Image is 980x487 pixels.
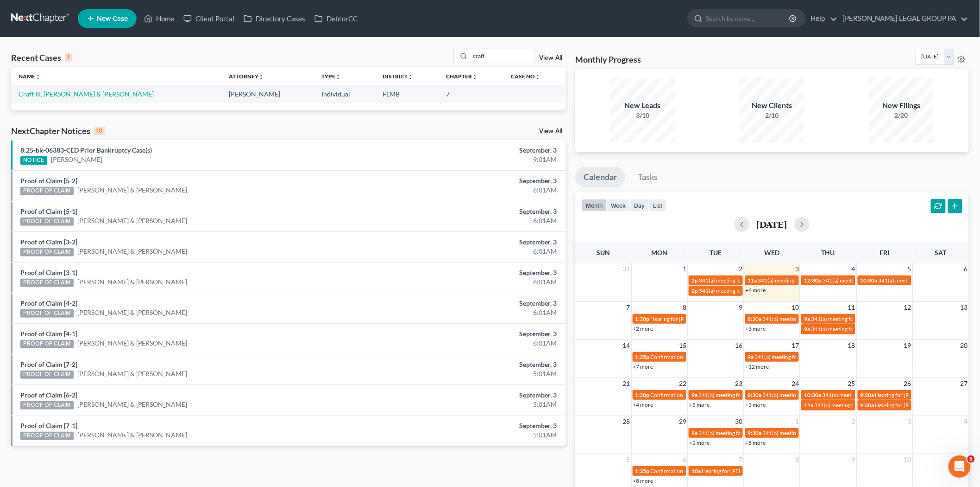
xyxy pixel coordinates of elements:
[384,176,557,186] div: September, 3
[626,454,631,465] span: 5
[20,248,74,256] div: PROOF OF CLAIM
[575,167,625,187] a: Calendar
[77,277,188,287] a: [PERSON_NAME] & [PERSON_NAME]
[20,432,74,440] div: PROOF OF CLAIM
[651,468,757,474] span: Confirmation Hearing for [PERSON_NAME]
[746,287,766,294] a: +6 more
[65,53,72,62] div: 1
[11,52,72,63] div: Recent Cases
[763,429,852,436] span: 341(a) meeting for [PERSON_NAME]
[879,277,968,284] span: 341(a) meeting for [PERSON_NAME]
[20,309,74,318] div: PROOF OF CLAIM
[511,73,540,80] a: Case Nounfold_more
[804,402,813,409] span: 11a
[838,10,968,27] a: [PERSON_NAME] LEGAL GROUP PA
[710,249,722,256] span: Tue
[794,416,800,427] span: 1
[949,455,971,478] iframe: Intercom live chat
[689,439,710,446] a: +2 more
[20,279,74,287] div: PROOF OF CLAIM
[314,85,375,103] td: Individual
[804,277,822,284] span: 12:30p
[748,353,754,360] span: 9a
[384,391,557,400] div: September, 3
[740,111,804,120] div: 2/10
[847,302,856,313] span: 11
[384,155,557,164] div: 9:01AM
[384,299,557,308] div: September, 3
[699,277,837,284] span: 341(a) meeting for [PERSON_NAME] & [PERSON_NAME]
[20,340,74,348] div: PROOF OF CLAIM
[384,207,557,216] div: September, 3
[384,268,557,277] div: September, 3
[794,454,800,465] span: 8
[19,90,154,98] a: Craft III, [PERSON_NAME] & [PERSON_NAME]
[384,237,557,247] div: September, 3
[310,10,362,27] a: DebtorCC
[651,391,805,398] span: Confirmation hearing for [PERSON_NAME] & [PERSON_NAME]
[691,429,697,436] span: 9a
[804,391,821,398] span: 10:30a
[903,454,912,465] span: 10
[691,287,698,294] span: 2p
[539,55,562,61] a: View All
[735,416,744,427] span: 30
[691,391,697,398] span: 9a
[651,353,806,360] span: Confirmation Hearing for [PERSON_NAME] & [PERSON_NAME]
[851,454,856,465] span: 9
[321,73,341,80] a: Typeunfold_more
[94,127,105,135] div: 10
[804,315,810,322] span: 9a
[77,247,188,256] a: [PERSON_NAME] & [PERSON_NAME]
[746,363,769,370] a: +12 more
[626,302,631,313] span: 7
[791,302,800,313] span: 10
[804,326,810,333] span: 9a
[539,128,562,135] a: View All
[384,329,557,339] div: September, 3
[960,302,969,313] span: 13
[861,277,878,284] span: 10:30a
[907,263,912,275] span: 5
[735,378,744,389] span: 23
[678,416,687,427] span: 29
[879,249,889,256] span: Fri
[691,277,698,284] span: 2p
[239,10,310,27] a: Directory Cases
[384,146,557,155] div: September, 3
[20,146,152,154] a: 8:25-bk-06383-CED Prior Bankruptcy Case(s)
[960,454,969,465] span: 11
[77,308,188,317] a: [PERSON_NAME] & [PERSON_NAME]
[51,155,102,164] a: [PERSON_NAME]
[682,263,687,275] span: 1
[633,325,653,332] a: +2 more
[622,263,631,275] span: 31
[963,263,969,275] span: 6
[77,400,188,409] a: [PERSON_NAME] & [PERSON_NAME]
[77,186,188,195] a: [PERSON_NAME] & [PERSON_NAME]
[822,391,911,398] span: 341(a) meeting for [PERSON_NAME]
[20,371,74,379] div: PROOF OF CLAIM
[439,85,503,103] td: 7
[629,167,666,187] a: Tasks
[20,156,47,165] div: NOTICE
[635,315,650,322] span: 1:30p
[851,416,856,427] span: 2
[582,199,607,211] button: month
[20,187,74,195] div: PROOF OF CLAIM
[635,468,650,474] span: 1:35p
[702,468,774,474] span: Hearing for [PERSON_NAME]
[20,391,77,399] a: Proof of Claim [6-2]
[847,378,856,389] span: 25
[748,391,762,398] span: 8:30a
[748,429,762,436] span: 9:30a
[851,263,856,275] span: 4
[758,277,897,284] span: 341(a) meeting for [PERSON_NAME] & [PERSON_NAME]
[11,125,105,136] div: NextChapter Notices
[791,378,800,389] span: 24
[699,287,837,294] span: 341(a) meeting for [PERSON_NAME] & [PERSON_NAME]
[20,299,77,307] a: Proof of Claim [4-2]
[384,430,557,440] div: 5:01AM
[682,454,687,465] span: 6
[735,340,744,351] span: 16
